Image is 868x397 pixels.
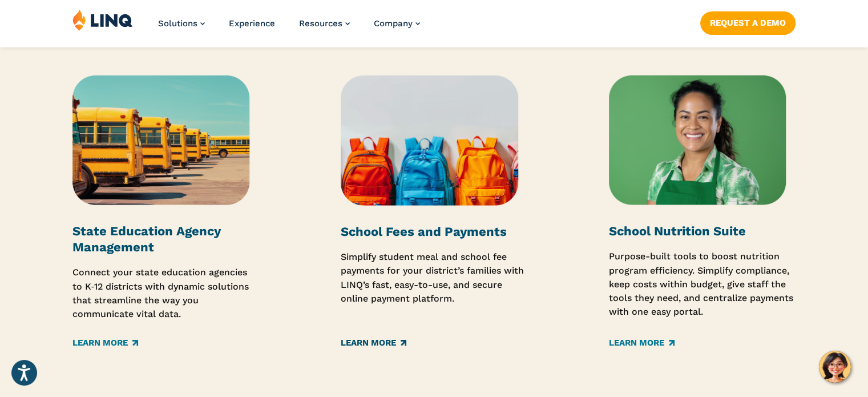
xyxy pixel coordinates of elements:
[609,250,796,321] p: Purpose-built tools to boost nutrition program efficiency. Simplify compliance, keep costs within...
[341,337,406,350] a: Learn More
[72,337,138,350] a: Learn More
[819,351,851,383] button: Hello, have a question? Let’s chat.
[341,224,507,239] strong: School Fees and Payments
[72,224,221,254] strong: State Education Agency Management
[72,266,260,321] p: Connect your state education agencies to K‑12 districts with dynamic solutions that streamline th...
[299,18,342,29] span: Resources
[374,18,420,29] a: Company
[158,9,420,47] nav: Primary Navigation
[341,75,519,206] img: Payments Thumbnail
[72,75,250,205] img: State Thumbnail
[158,18,197,29] span: Solutions
[374,18,413,29] span: Company
[609,337,675,350] a: Learn More
[700,11,796,34] a: Request a Demo
[700,9,796,34] nav: Button Navigation
[609,75,786,205] img: School Nutrition Suite
[341,250,528,322] p: Simplify student meal and school fee payments for your district’s families with LINQ’s fast, easy...
[158,18,205,29] a: Solutions
[229,18,275,29] a: Experience
[299,18,350,29] a: Resources
[72,9,133,31] img: LINQ | K‑12 Software
[609,224,746,238] strong: School Nutrition Suite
